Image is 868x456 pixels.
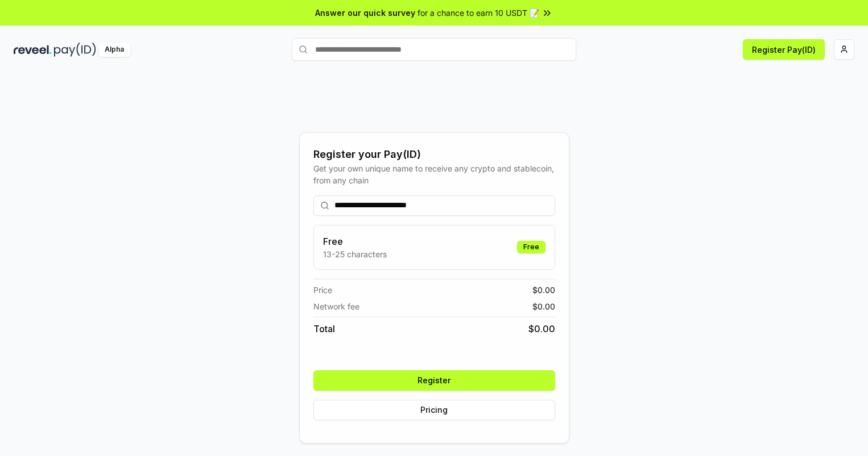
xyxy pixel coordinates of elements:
[315,7,415,19] span: Answer our quick survey
[323,248,387,260] p: 13-25 characters
[313,400,555,420] button: Pricing
[418,7,539,19] span: for a chance to earn 10 USDT 📝
[313,147,555,162] div: Register your Pay(ID)
[313,284,332,296] span: Price
[313,162,555,186] div: Get your own unique name to receive any crypto and stablecoin, from any chain
[532,284,555,296] span: $ 0.00
[517,241,545,253] div: Free
[313,322,335,336] span: Total
[313,300,359,312] span: Network fee
[54,43,96,57] img: pay_id
[313,370,555,391] button: Register
[14,43,52,57] img: reveel_dark
[98,43,130,57] div: Alpha
[743,39,825,60] button: Register Pay(ID)
[532,300,555,312] span: $ 0.00
[528,322,555,336] span: $ 0.00
[323,235,387,248] h3: Free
